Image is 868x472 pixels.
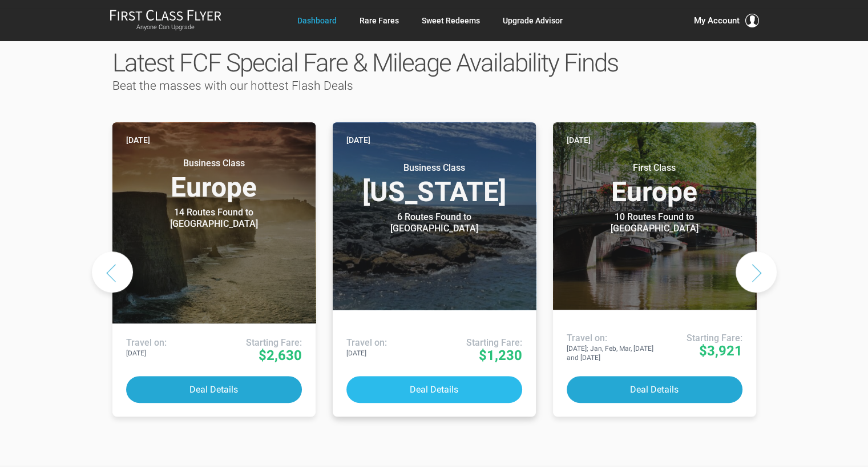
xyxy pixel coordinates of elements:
[363,162,506,174] small: Business Class
[143,207,285,230] div: 14 Routes Found to [GEOGRAPHIC_DATA]
[297,10,337,31] a: Dashboard
[567,376,742,403] button: Deal Details
[422,10,480,31] a: Sweet Redeems
[346,376,522,403] button: Deal Details
[553,122,756,417] a: [DATE] First ClassEurope 10 Routes Found to [GEOGRAPHIC_DATA] Airlines offering special fares: Tr...
[583,162,726,174] small: First Class
[112,122,316,417] a: [DATE] Business ClassEurope 14 Routes Found to [GEOGRAPHIC_DATA] Airlines offering special fares:...
[736,251,777,293] button: Next slide
[694,14,740,27] span: My Account
[110,9,221,21] img: First Class Flyer
[346,134,370,146] time: [DATE]
[112,79,353,93] span: Beat the masses with our hottest Flash Deals
[126,158,302,201] h3: Europe
[346,162,522,206] h3: [US_STATE]
[503,10,563,31] a: Upgrade Advisor
[694,14,759,27] button: My Account
[567,162,742,206] h3: Europe
[583,211,726,234] div: 10 Routes Found to [GEOGRAPHIC_DATA]
[363,211,506,234] div: 6 Routes Found to [GEOGRAPHIC_DATA]
[360,10,399,31] a: Rare Fares
[112,48,618,78] span: Latest FCF Special Fare & Mileage Availability Finds
[143,158,285,169] small: Business Class
[567,134,591,146] time: [DATE]
[126,134,150,146] time: [DATE]
[110,23,221,31] small: Anyone Can Upgrade
[126,376,302,403] button: Deal Details
[110,9,221,32] a: First Class FlyerAnyone Can Upgrade
[92,251,133,293] button: Previous slide
[333,122,536,417] a: [DATE] Business Class[US_STATE] 6 Routes Found to [GEOGRAPHIC_DATA] Airlines offering special far...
